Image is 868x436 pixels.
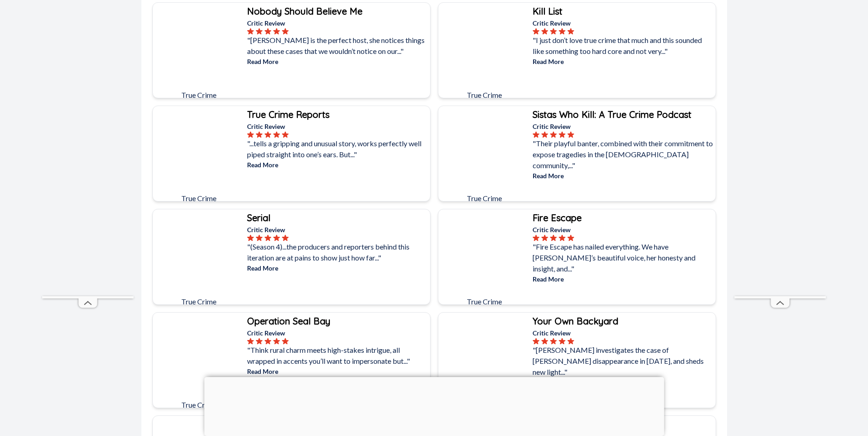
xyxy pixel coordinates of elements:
iframe: Advertisement [204,377,664,434]
p: Critic Review [247,18,428,28]
iframe: Advertisement [734,22,826,296]
img: Operation Seal Bay [158,318,240,399]
p: Critic Review [247,122,428,131]
a: SerialTrue CrimeSerialCritic Review"(Season 4)...the producers and reporters behind this iteratio... [152,209,431,305]
a: Your Own BackyardTrue CrimeYour Own BackyardCritic Review"[PERSON_NAME] investigates the case of ... [438,312,716,408]
p: Critic Review [533,122,714,131]
a: Operation Seal BayTrue CrimeOperation Seal BayCritic Review"Think rural charm meets high-stakes i... [152,312,431,408]
b: Operation Seal Bay [247,315,330,327]
p: Critic Review [247,328,428,338]
b: Sistas Who Kill: A True Crime Podcast [533,109,691,120]
p: Read More [533,274,714,284]
p: True Crime [158,193,240,204]
p: Read More [533,171,714,181]
p: "Think rural charm meets high-stakes intrigue, all wrapped in accents you’ll want to impersonate ... [247,345,428,367]
p: "I just don’t love true crime that much and this sounded like something too hard core and not ver... [533,35,714,57]
img: Serial [158,215,240,296]
p: "...tells a gripping and unusual story, works perfectly well piped straight into one’s ears. But..." [247,138,428,160]
a: True Crime ReportsTrue CrimeTrue Crime ReportsCritic Review"...tells a gripping and unusual story... [152,106,431,202]
p: True Crime [444,296,525,307]
p: Critic Review [533,328,714,338]
p: Critic Review [533,225,714,234]
p: Critic Review [533,18,714,28]
p: "[PERSON_NAME] is the perfect host, she notices things about these cases that we wouldn’t notice ... [247,35,428,57]
img: Your Own Backyard [444,318,525,399]
p: "Their playful banter, combined with their commitment to expose tragedies in the [DEMOGRAPHIC_DAT... [533,138,714,171]
img: Sistas Who Kill: A True Crime Podcast [444,112,525,193]
img: Nobody Should Believe Me [158,8,240,90]
p: True Crime [444,90,525,101]
p: Read More [247,57,428,66]
img: Kill List [444,8,525,90]
b: Fire Escape [533,212,582,223]
a: Fire EscapeTrue CrimeFire EscapeCritic Review"Fire Escape has nailed everything. We have [PERSON_... [438,209,716,305]
b: Your Own Backyard [533,315,618,327]
p: Read More [247,160,428,170]
p: "[PERSON_NAME] investigates the case of [PERSON_NAME] disappearance in [DATE], and sheds new ligh... [533,345,714,378]
p: True Crime [158,296,240,307]
iframe: Advertisement [42,22,134,296]
p: True Crime [158,90,240,101]
b: True Crime Reports [247,109,329,120]
a: Nobody Should Believe MeTrue CrimeNobody Should Believe MeCritic Review"[PERSON_NAME] is the perf... [152,2,431,98]
p: Read More [247,263,428,273]
p: Critic Review [247,225,428,234]
img: Fire Escape [444,215,525,296]
b: Kill List [533,5,562,17]
p: True Crime [158,399,240,410]
p: Read More [533,57,714,66]
b: Serial [247,212,270,223]
a: Sistas Who Kill: A True Crime PodcastTrue CrimeSistas Who Kill: A True Crime PodcastCritic Review... [438,106,716,202]
a: Kill ListTrue CrimeKill ListCritic Review"I just don’t love true crime that much and this sounded... [438,2,716,98]
img: True Crime Reports [158,112,240,193]
p: "Fire Escape has nailed everything. We have [PERSON_NAME]’s beautiful voice, her honesty and insi... [533,241,714,274]
b: Nobody Should Believe Me [247,5,362,17]
p: "(Season 4)...the producers and reporters behind this iteration are at pains to show just how far... [247,241,428,263]
p: True Crime [444,193,525,204]
p: Read More [247,367,428,376]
